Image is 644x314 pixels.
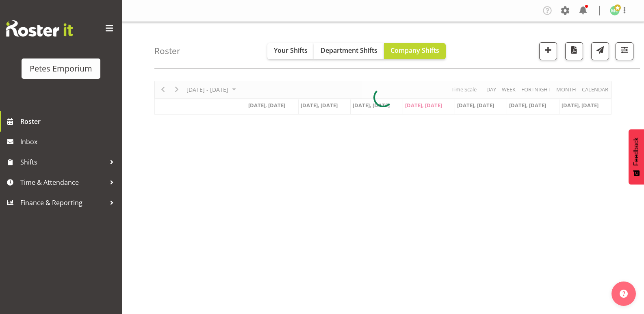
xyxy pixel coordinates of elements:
button: Feedback - Show survey [629,129,644,184]
span: Feedback [633,137,640,166]
button: Add a new shift [539,42,557,60]
button: Filter Shifts [616,42,633,60]
button: Download a PDF of the roster according to the set date range. [565,42,583,60]
span: Finance & Reporting [20,197,106,209]
button: Company Shifts [384,43,446,59]
span: Department Shifts [321,46,377,55]
span: Your Shifts [274,46,308,55]
span: Shifts [20,156,106,168]
div: Petes Emporium [30,63,92,75]
button: Your Shifts [267,43,314,59]
span: Time & Attendance [20,176,106,188]
button: Send a list of all shifts for the selected filtered period to all rostered employees. [591,42,609,60]
button: Department Shifts [314,43,384,59]
img: Rosterit website logo [6,20,73,37]
span: Inbox [20,136,118,148]
span: Roster [20,115,118,128]
img: help-xxl-2.png [620,290,628,298]
h4: Roster [154,46,180,56]
img: melissa-cowen2635.jpg [610,6,620,15]
span: Company Shifts [390,46,439,55]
